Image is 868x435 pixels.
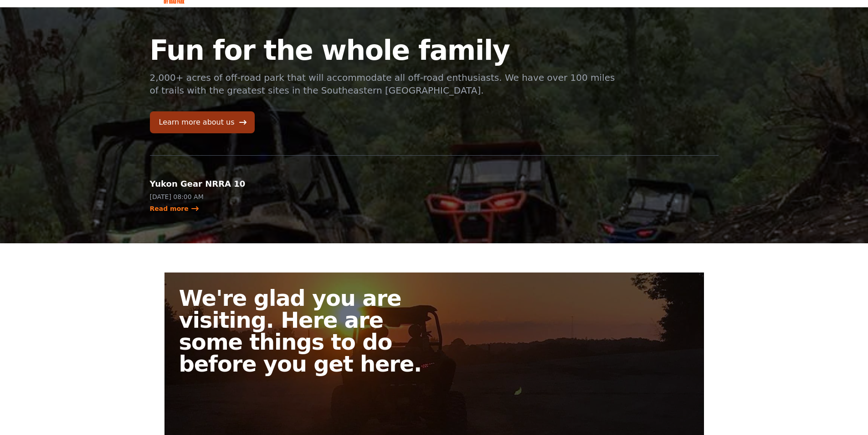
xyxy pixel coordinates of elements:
p: 2,000+ acres of off-road park that will accommodate all off-road enthusiasts. We have over 100 mi... [150,71,616,97]
p: [DATE] 08:00 AM [150,192,281,201]
h2: Yukon Gear NRRA 10 [150,178,281,190]
h2: We're glad you are visiting. Here are some things to do before you get here. [179,287,442,375]
a: Read more [150,204,200,213]
h1: Fun for the whole family [150,37,616,64]
a: Learn more about us [150,111,255,133]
